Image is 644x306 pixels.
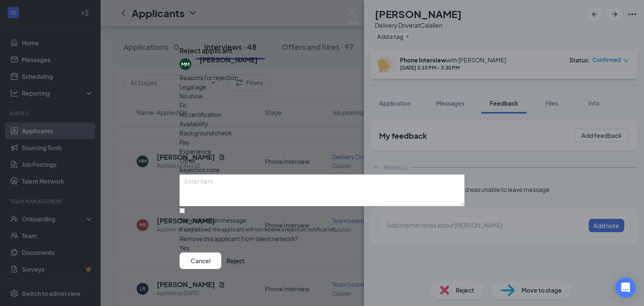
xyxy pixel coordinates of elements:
button: Cancel [179,252,221,269]
h5: [PERSON_NAME] [200,55,258,65]
div: Send rejection message [179,216,465,224]
h3: Reject applicant [179,46,232,55]
span: Remove this applicant from talent network? [179,235,298,242]
button: Reject [226,252,245,269]
span: Availability [179,119,208,128]
span: If unchecked, the applicant will not receive a rejection notification. [179,226,465,234]
span: Yes [179,243,190,252]
div: Applied on Aug 12 [200,65,258,73]
span: Fit [179,101,186,110]
input: Send rejection messageIf unchecked, the applicant will not receive a rejection notification. [179,208,185,213]
span: Other [179,156,196,165]
div: Open Intercom Messenger [615,277,636,298]
div: MM [181,61,190,68]
span: Rejection note [179,166,220,174]
span: Pay [179,137,190,147]
span: Reasons for rejection [179,74,238,81]
span: No show [179,91,203,101]
span: Experience [179,147,211,156]
span: Background check [179,128,232,137]
span: Legal age [179,82,206,91]
span: No certification [179,110,221,119]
